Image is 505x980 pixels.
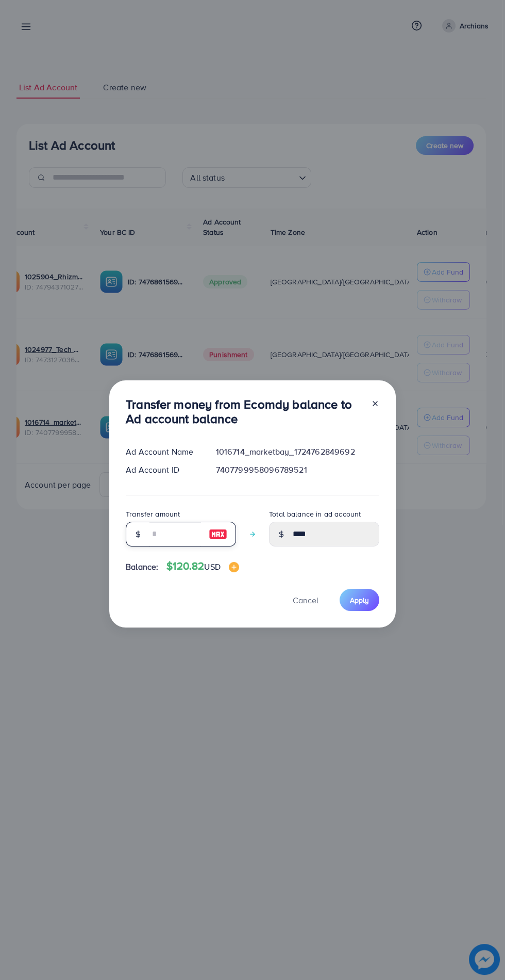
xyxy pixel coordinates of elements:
[204,561,220,572] span: USD
[280,589,331,611] button: Cancel
[340,589,379,611] button: Apply
[293,595,318,606] span: Cancel
[209,528,227,540] img: image
[117,446,208,458] div: Ad Account Name
[269,509,361,519] label: Total balance in ad account
[229,562,239,572] img: image
[208,464,388,476] div: 7407799958096789521
[208,446,388,458] div: 1016714_marketbay_1724762849692
[117,464,208,476] div: Ad Account ID
[126,509,180,519] label: Transfer amount
[166,560,239,573] h4: $120.82
[350,595,369,605] span: Apply
[126,561,158,573] span: Balance:
[126,397,363,427] h3: Transfer money from Ecomdy balance to Ad account balance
